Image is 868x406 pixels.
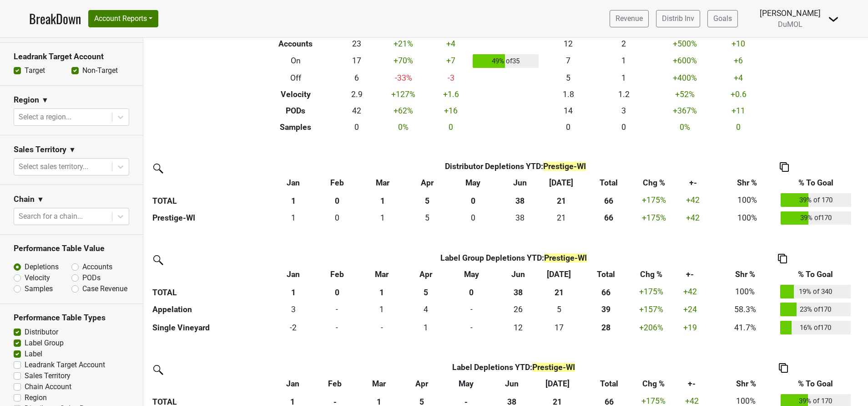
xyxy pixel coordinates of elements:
[673,212,713,224] div: +42
[639,287,663,296] span: +175%
[315,209,359,227] td: 0
[318,212,357,224] div: 0
[712,301,778,319] td: 58.3%
[253,119,338,135] th: Samples
[150,252,165,267] img: filter
[447,283,496,301] th: 0
[540,70,596,86] td: 5
[150,160,165,175] img: filter
[670,322,710,334] div: +19
[361,303,403,315] div: 1
[150,362,165,376] img: filter
[37,194,44,205] span: ▼
[719,70,758,86] td: +4
[580,303,632,315] div: 39
[272,266,315,283] th: Jan: activate to sort column ascending
[540,266,578,283] th: Jul: activate to sort column ascending
[716,191,779,209] td: 100%
[272,209,315,227] td: 1
[778,266,853,283] th: % To Goal: activate to sort column ascending
[356,376,402,392] th: Mar: activate to sort column ascending
[668,266,712,283] th: +-: activate to sort column ascending
[14,52,129,62] h3: Leadrank Target Account
[272,191,315,209] th: 1
[496,283,540,301] th: 38
[448,175,498,191] th: May: activate to sort column ascending
[14,145,66,154] h3: Sales Territory
[431,119,471,135] td: 0
[712,266,778,283] th: Shr %: activate to sort column ascending
[407,322,445,334] div: 1
[150,266,272,283] th: &nbsp;: activate to sort column ascending
[707,10,738,27] a: Goals
[498,175,542,191] th: Jun: activate to sort column ascending
[671,175,716,191] th: +-: activate to sort column ascending
[359,175,406,191] th: Mar: activate to sort column ascending
[14,313,129,323] h3: Performance Table Types
[449,303,494,315] div: -
[431,36,471,52] td: +4
[25,283,53,294] label: Samples
[338,119,376,135] td: 0
[596,119,651,135] td: 0
[719,103,758,119] td: +11
[358,319,405,337] td: 0
[716,175,779,191] th: Shr %: activate to sort column ascending
[82,283,127,294] label: Case Revenue
[359,209,406,227] td: 1
[596,103,651,119] td: 3
[760,7,821,19] div: [PERSON_NAME]
[500,212,540,224] div: 38
[88,10,158,27] button: Account Reports
[25,65,45,76] label: Target
[449,322,494,334] div: -
[69,144,76,155] span: ▼
[448,191,498,209] th: 0
[447,301,496,319] td: 0
[150,319,272,337] th: Single Vineyard
[490,376,533,392] th: Jun: activate to sort column ascending
[25,338,64,349] label: Label Group
[532,363,575,372] span: Prestige-WI
[542,175,580,191] th: Jul: activate to sort column ascending
[713,376,778,392] th: Shr %: activate to sort column ascending
[498,209,542,227] td: 37.669
[376,119,431,135] td: 0 %
[25,327,58,338] label: Distributor
[273,303,313,315] div: 3
[315,250,712,266] th: Label Group Depletions YTD :
[596,36,651,52] td: 2
[637,376,671,392] th: Chg %: activate to sort column ascending
[596,70,651,86] td: 1
[272,319,315,337] td: -2
[634,319,668,337] td: +206 %
[315,301,358,319] td: 0
[14,244,129,253] h3: Performance Table Value
[778,376,853,392] th: % To Goal: activate to sort column ascending
[779,363,788,373] img: Copy to clipboard
[273,212,313,224] div: 1
[376,86,431,103] td: +127 %
[442,376,490,392] th: May: activate to sort column ascending
[578,301,634,319] th: 38.502
[683,287,697,296] span: +42
[540,52,596,70] td: 7
[338,70,376,86] td: 6
[778,254,787,263] img: Copy to clipboard
[315,175,359,191] th: Feb: activate to sort column ascending
[447,319,496,337] td: 0
[405,266,447,283] th: Apr: activate to sort column ascending
[637,209,671,227] td: +175 %
[338,103,376,119] td: 42
[150,301,272,319] th: Appelation
[542,191,580,209] th: 21
[407,303,445,315] div: 4
[716,209,779,227] td: 100%
[150,175,272,191] th: &nbsp;: activate to sort column ascending
[361,212,404,224] div: 1
[450,212,496,224] div: 0
[719,119,758,135] td: 0
[272,376,314,392] th: Jan: activate to sort column ascending
[82,262,112,272] label: Accounts
[545,212,578,224] div: 21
